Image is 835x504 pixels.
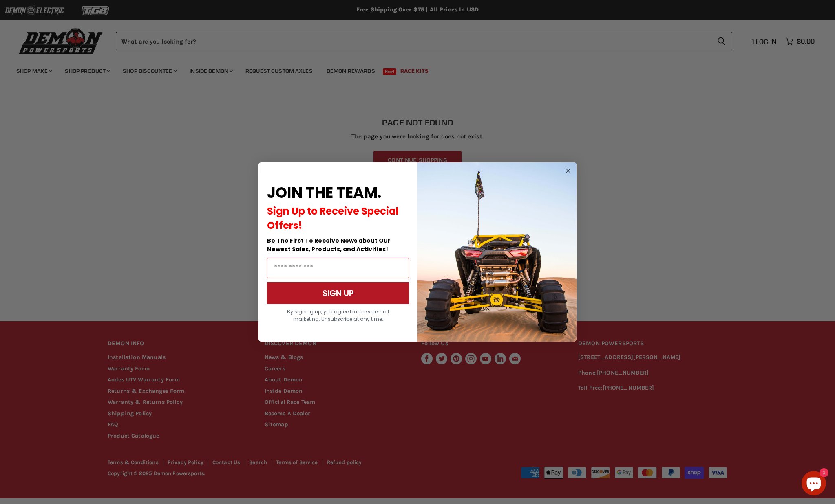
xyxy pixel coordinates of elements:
[267,237,391,253] span: Be The First To Receive News about Our Newest Sales, Products, and Activities!
[267,204,399,232] span: Sign Up to Receive Special Offers!
[267,182,381,203] span: JOIN THE TEAM.
[287,308,389,322] span: By signing up, you agree to receive email marketing. Unsubscribe at any time.
[417,162,577,342] img: a9095488-b6e7-41ba-879d-588abfab540b.jpeg
[267,258,409,278] input: Email Address
[267,282,409,304] button: SIGN UP
[563,166,573,176] button: Close dialog
[799,471,828,497] inbox-online-store-chat: Shopify online store chat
